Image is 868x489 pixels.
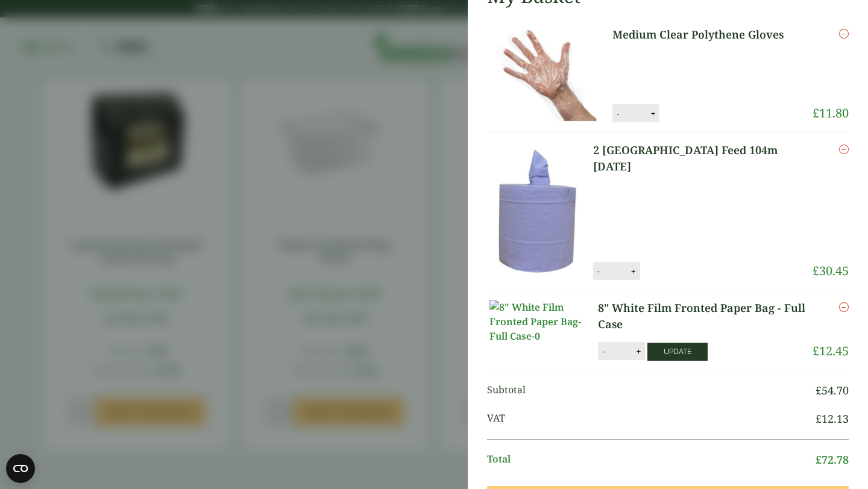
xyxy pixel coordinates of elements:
[816,452,822,467] span: £
[816,383,849,397] bdi: 54.70
[598,300,813,332] a: 8" White Film Fronted Paper Bag - Full Case
[816,383,822,397] span: £
[487,452,816,468] span: Total
[839,26,849,41] a: Remove this item
[647,108,659,119] button: +
[813,105,819,121] span: £
[813,263,819,279] span: £
[813,343,849,359] bdi: 12.45
[816,411,822,426] span: £
[816,452,849,467] bdi: 72.78
[599,346,608,357] button: -
[613,108,623,119] button: -
[487,382,816,399] span: Subtotal
[813,105,849,121] bdi: 11.80
[813,263,849,279] bdi: 30.45
[839,300,849,314] a: Remove this item
[627,266,640,276] button: +
[647,343,708,361] button: Update
[813,343,819,359] span: £
[6,454,35,483] button: Open CMP widget
[489,300,598,343] img: 8" White Film Fronted Paper Bag-Full Case-0
[816,411,849,426] bdi: 12.13
[839,142,849,157] a: Remove this item
[487,411,816,427] span: VAT
[593,142,813,175] a: 2 [GEOGRAPHIC_DATA] Feed 104m [DATE]
[612,26,798,43] a: Medium Clear Polythene Gloves
[632,346,644,357] button: +
[594,266,603,276] button: -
